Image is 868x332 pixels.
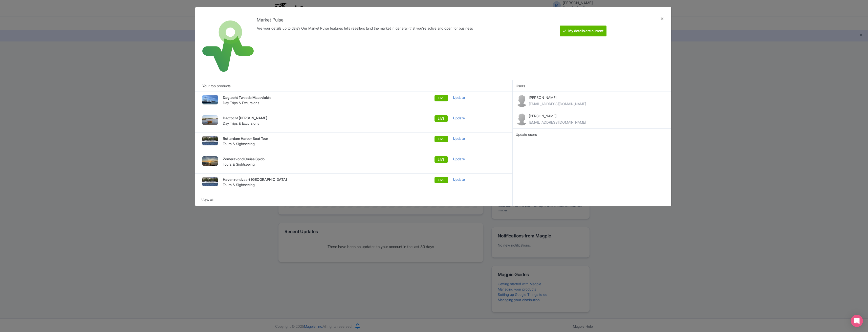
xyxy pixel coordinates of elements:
div: Your top products [195,80,512,92]
p: Tours & Sightseeing [223,162,390,167]
btn: My details are current [560,26,606,36]
div: Are your details up to date? Our Market Pulse features tells resellers (and the market in general... [257,26,473,31]
img: contact-b11cc6e953956a0c50a2f97983291f06.png [516,95,528,107]
h4: Market Pulse [257,17,473,23]
div: Update [453,156,505,162]
div: Update [453,177,505,182]
p: Day Trips & Excursions [223,121,390,126]
div: Open Intercom Messenger [851,315,863,327]
p: Day Trips & Excursions [223,100,390,105]
div: Update [453,95,505,100]
img: 0710_SPIDO_Rdam_14_dpjtlp.jpg [202,177,218,186]
img: IMG_1652_mdcovn.jpg [202,156,218,166]
div: Update [453,115,505,121]
div: [EMAIL_ADDRESS][DOMAIN_NAME] [529,120,586,125]
p: Tours & Sightseeing [223,141,390,146]
img: contact-b11cc6e953956a0c50a2f97983291f06.png [516,113,528,125]
p: [PERSON_NAME] [529,95,586,100]
p: [PERSON_NAME] [529,113,586,119]
div: View all [201,197,506,203]
p: Haven rondvaart [GEOGRAPHIC_DATA] [223,177,390,182]
p: Dagtocht [PERSON_NAME] [223,115,390,121]
p: Zomeravond Cruise Spido [223,156,390,162]
div: Update users [516,132,668,137]
div: Update [453,136,505,141]
img: Natuurmonumenten-Rene-Koster-NAMO109262_hfeyx8.jpg [202,115,218,125]
img: 0710_SPIDO_Rdam_14_dpjtlp.jpg [202,136,218,145]
img: kjx8y0vdhc9gjqqhhfbs.jpg [202,95,218,104]
p: Tours & Sightseeing [223,182,390,187]
p: Dagtocht Tweede Maasvlakte [223,95,390,100]
p: Rotterdam Harbor Boat Tour [223,136,390,141]
img: market_pulse-1-0a5220b3d29e4a0de46fb7534bebe030.svg [202,20,254,72]
div: Users [513,80,671,92]
div: [EMAIL_ADDRESS][DOMAIN_NAME] [529,101,586,106]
